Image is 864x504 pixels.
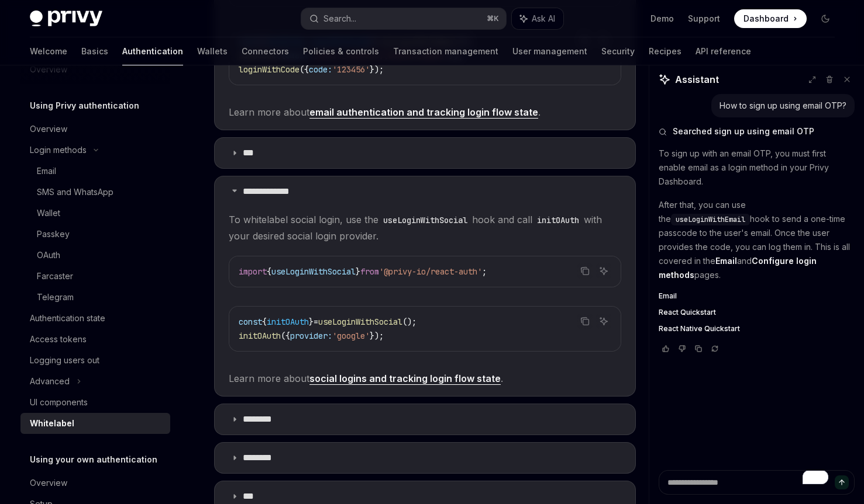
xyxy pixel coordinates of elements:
span: code: [309,64,332,75]
div: Login methods [30,143,87,157]
div: OAuth [37,248,60,262]
h5: Using your own authentication [30,453,157,467]
a: Whitelabel [20,413,170,434]
a: Transaction management [393,37,498,65]
span: Learn more about . [229,104,621,120]
a: Configure login methods [659,256,817,280]
div: Logging users out [30,353,99,367]
a: Email [715,256,737,266]
div: Search... [323,12,356,26]
a: Connectors [242,37,289,65]
a: Overview [20,472,170,493]
span: '@privy-io/react-auth' [379,266,482,277]
span: 'google' [332,331,370,341]
span: Dashboard [743,13,789,25]
button: Toggle dark mode [816,9,835,28]
span: from [360,266,379,277]
div: Authentication state [30,311,105,325]
a: Policies & controls [303,37,379,65]
div: Email [37,164,56,178]
img: dark logo [30,11,102,27]
button: Ask AI [596,314,611,329]
a: SMS and WhatsApp [20,182,170,203]
span: Learn more about . [229,370,621,387]
a: React Quickstart [659,308,855,317]
span: provider: [290,331,332,341]
div: Telegram [37,290,74,304]
a: Authentication state [20,308,170,329]
a: Email [20,161,170,182]
div: Whitelabel [30,416,74,430]
span: To whitelabel social login, use the hook and call with your desired social login provider. [229,211,621,244]
div: How to sign up using email OTP? [720,100,846,112]
a: Farcaster [20,266,170,287]
a: User management [512,37,587,65]
div: UI components [30,395,88,409]
button: Send message [835,475,849,489]
span: { [262,317,267,327]
span: initOAuth [267,317,309,327]
button: Searched sign up using email OTP [659,126,855,137]
a: Logging users out [20,350,170,371]
span: }); [370,64,384,75]
a: Dashboard [734,9,807,28]
span: import [239,266,267,277]
span: }); [370,331,384,341]
button: Ask AI [512,8,563,29]
a: Wallets [197,37,228,65]
a: UI components [20,392,170,413]
span: = [314,317,318,327]
div: Farcaster [37,269,73,283]
p: After that, you can use the hook to send a one-time passcode to the user's email. Once the user p... [659,198,855,282]
span: Assistant [675,72,719,86]
a: Basics [81,37,108,65]
a: Support [688,13,720,25]
a: Security [601,37,635,65]
a: Recipes [649,37,681,65]
span: { [267,266,271,277]
span: useLoginWithSocial [271,266,356,277]
a: Welcome [30,37,67,65]
div: Access tokens [30,332,87,346]
h5: Using Privy authentication [30,99,139,113]
details: **** **** ***To whitelabel social login, use theuseLoginWithSocialhook and callinitOAuthwith your... [214,176,636,397]
span: useLoginWithSocial [318,317,402,327]
span: const [239,317,262,327]
span: Email [659,291,677,301]
code: initOAuth [532,214,584,227]
div: Advanced [30,374,70,388]
div: SMS and WhatsApp [37,185,113,199]
span: ({ [281,331,290,341]
a: React Native Quickstart [659,324,855,333]
span: '123456' [332,64,370,75]
span: Searched sign up using email OTP [673,126,814,137]
span: ⌘ K [487,14,499,23]
textarea: To enrich screen reader interactions, please activate Accessibility in Grammarly extension settings [659,470,855,495]
div: Passkey [37,227,70,241]
a: Email [659,291,855,301]
a: email authentication and tracking login flow state [309,106,538,119]
a: Access tokens [20,329,170,350]
span: React Quickstart [659,308,716,317]
a: social logins and tracking login flow state [309,373,501,385]
a: Telegram [20,287,170,308]
button: Search...⌘K [301,8,506,29]
a: Authentication [122,37,183,65]
button: Copy the contents from the code block [577,263,593,279]
span: (); [402,317,416,327]
div: Wallet [37,206,60,220]
a: Overview [20,119,170,140]
span: } [309,317,314,327]
button: Copy the contents from the code block [577,314,593,329]
a: Passkey [20,224,170,245]
span: ({ [300,64,309,75]
span: initOAuth [239,331,281,341]
div: Overview [30,122,67,136]
code: useLoginWithSocial [378,214,472,227]
a: Demo [650,13,674,25]
span: React Native Quickstart [659,324,740,333]
span: ; [482,266,487,277]
p: To sign up with an email OTP, you must first enable email as a login method in your Privy Dashboard. [659,147,855,189]
div: Overview [30,476,67,490]
a: Wallet [20,203,170,224]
